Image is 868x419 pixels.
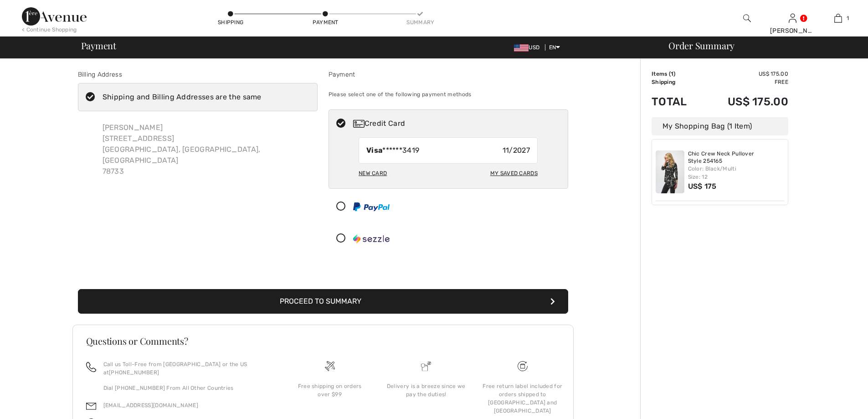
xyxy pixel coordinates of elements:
div: Billing Address [78,70,318,79]
img: Chic Crew Neck Pullover Style 254165 [656,150,684,193]
a: [EMAIL_ADDRESS][DOMAIN_NAME] [103,402,198,409]
td: Items ( ) [652,70,702,78]
div: < Continue Shopping [22,26,77,34]
img: Sezzle [353,234,390,243]
img: PayPal [353,202,390,211]
div: Payment [329,70,568,79]
div: [PERSON_NAME] [770,26,815,36]
a: 1 [816,13,860,24]
a: Sign In [789,14,796,22]
td: US$ 175.00 [702,70,788,78]
div: New Card [359,166,387,181]
div: Payment [312,18,339,26]
p: Call us Toll-Free from [GEOGRAPHIC_DATA] or the US at [103,360,271,377]
span: EN [549,44,560,51]
span: Payment [81,41,116,50]
img: Free shipping on orders over $99 [325,361,335,371]
span: US$ 175 [688,182,717,191]
img: Delivery is a breeze since we pay the duties! [421,361,431,371]
img: Credit Card [353,120,365,128]
button: Proceed to Summary [78,289,568,314]
a: Chic Crew Neck Pullover Style 254165 [688,150,785,165]
td: Shipping [652,78,702,86]
div: Summary [406,18,434,26]
span: 1 [671,71,673,77]
div: My Saved Cards [490,166,538,181]
span: USD [514,44,543,51]
span: 1 [847,14,849,22]
div: Shipping and Billing Addresses are the same [103,92,262,103]
td: Total [652,86,702,117]
div: Delivery is a breeze since we pay the duties! [385,382,467,398]
span: 11/2027 [503,145,530,156]
div: Free shipping on orders over $99 [289,382,371,398]
div: Order Summary [657,41,863,50]
img: search the website [743,13,751,24]
strong: Visa [366,146,382,155]
div: [PERSON_NAME] [STREET_ADDRESS] [GEOGRAPHIC_DATA], [GEOGRAPHIC_DATA], [GEOGRAPHIC_DATA] 78733 [95,115,318,184]
img: My Bag [834,13,842,24]
div: Please select one of the following payment methods [329,83,568,106]
p: Dial [PHONE_NUMBER] From All Other Countries [103,384,271,392]
img: My Info [789,13,796,24]
div: Free return label included for orders shipped to [GEOGRAPHIC_DATA] and [GEOGRAPHIC_DATA] [482,382,564,415]
h3: Questions or Comments? [86,336,560,346]
a: [PHONE_NUMBER] [109,369,159,376]
img: Free shipping on orders over $99 [518,361,528,371]
img: 1ère Avenue [22,7,87,26]
img: US Dollar [514,44,529,52]
img: email [86,401,96,411]
img: call [86,362,96,372]
td: US$ 175.00 [702,86,788,117]
div: Shipping [217,18,244,26]
div: Color: Black/Multi Size: 12 [688,165,785,181]
div: My Shopping Bag (1 Item) [652,117,788,135]
div: Credit Card [353,118,562,129]
td: Free [702,78,788,86]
